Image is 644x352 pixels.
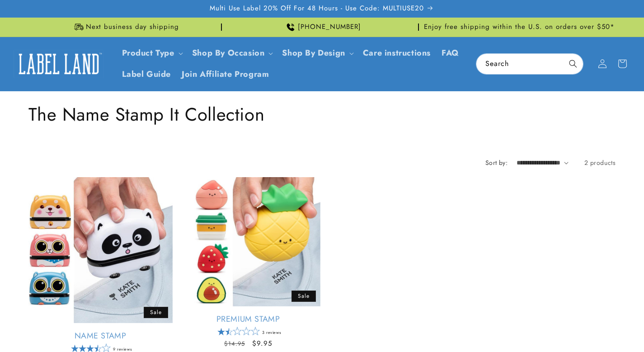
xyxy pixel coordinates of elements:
a: Name Stamp [28,331,173,341]
a: Product Type [122,47,174,59]
a: Label Land [10,47,108,81]
span: Multi Use Label 20% Off For 48 Hours - Use Code: MULTIUSE20 [210,4,424,13]
a: Care instructions [357,42,436,64]
a: Shop By Design [282,47,345,59]
a: Premium Stamp [176,314,320,324]
span: Care instructions [363,48,431,58]
img: Label Land [14,50,104,78]
summary: Product Type [117,42,187,64]
span: Enjoy free shipping within the U.S. on orders over $50* [424,23,615,32]
span: Join Affiliate Program [182,69,269,80]
summary: Shop By Design [277,42,357,64]
a: Join Affiliate Program [176,64,274,85]
a: FAQ [436,42,465,64]
div: Announcement [423,18,616,37]
span: FAQ [442,48,459,58]
h1: The Name Stamp It Collection [28,103,616,126]
span: 2 products [584,158,616,167]
span: Label Guide [122,69,171,80]
button: Search [563,54,583,74]
div: Announcement [28,18,222,37]
span: Shop By Occasion [192,48,265,58]
span: [PHONE_NUMBER] [298,23,361,32]
summary: Shop By Occasion [187,42,277,64]
a: Label Guide [117,64,177,85]
label: Sort by: [485,158,508,167]
span: Next business day shipping [86,23,179,32]
div: Announcement [226,18,419,37]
